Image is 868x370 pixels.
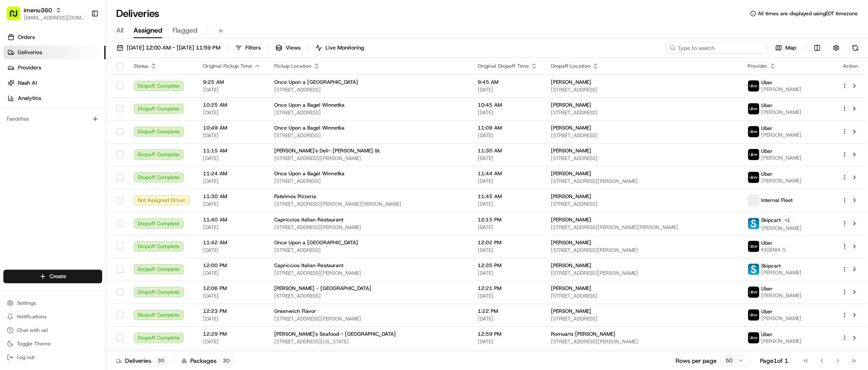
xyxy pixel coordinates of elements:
span: [PERSON_NAME] [761,132,801,138]
span: [STREET_ADDRESS][PERSON_NAME][PERSON_NAME] [274,201,464,207]
span: Nash AI [18,79,37,87]
span: [PERSON_NAME] [551,102,591,108]
div: 📗 [8,124,15,130]
span: 10:49 AM [203,124,261,131]
span: 12:15 PM [478,216,537,223]
span: [DATE] [478,247,537,254]
img: uber-new-logo.jpeg [748,103,759,114]
a: Orders [3,30,106,44]
span: [DATE] [478,224,537,231]
span: Capriccios Italian Restaurant [274,216,343,223]
button: Start new chat [144,83,154,94]
span: [PERSON_NAME] [761,225,801,232]
span: Uber [761,148,773,155]
span: [PERSON_NAME] [761,269,801,276]
span: [STREET_ADDRESS][PERSON_NAME] [551,270,734,276]
span: [PERSON_NAME] [761,315,801,322]
span: Once Upon a [GEOGRAPHIC_DATA] [274,239,358,246]
span: [DATE] [203,247,261,254]
span: [DATE] [203,86,261,93]
img: uber-new-logo.jpeg [748,287,759,298]
span: Notifications [17,313,47,320]
span: Status [134,63,148,69]
span: 12:59 PM [478,331,537,337]
span: Map [785,44,796,52]
h1: Deliveries [116,7,159,20]
span: [STREET_ADDRESS][PERSON_NAME] [551,338,734,345]
span: Greenwich Flavor [274,308,316,315]
div: Start new chat [29,81,139,89]
button: Create [3,270,102,283]
span: [PERSON_NAME] [551,239,591,246]
span: [DATE] 12:00 AM - [DATE] 11:59 PM [127,44,220,52]
span: Analytics [18,94,41,102]
span: [STREET_ADDRESS] [274,247,464,254]
div: We're available if you need us! [29,89,107,96]
span: [DATE] [203,155,261,162]
span: [PERSON_NAME] [551,193,591,200]
span: Dropoff Location [551,63,590,69]
span: [DATE] [478,86,537,93]
a: Deliveries [3,46,106,59]
span: [DATE] [203,109,261,116]
div: 30 [155,357,167,364]
span: [PERSON_NAME]'s Seafood - [GEOGRAPHIC_DATA] [274,331,396,337]
span: [DATE] [478,338,537,345]
span: [DATE] [478,178,537,185]
span: 11:30 AM [478,147,537,154]
span: Create [50,273,66,280]
span: [DATE] [478,270,537,276]
div: Deliveries [116,356,167,365]
span: [STREET_ADDRESS][PERSON_NAME] [551,247,734,254]
span: Capriccios Italian Restaurant [274,262,343,269]
span: Uber [761,331,773,338]
span: Assigned [134,25,162,36]
span: Flagged [172,25,198,36]
span: 11:15 AM [203,147,261,154]
span: 11:40 AM [203,216,261,223]
span: Chat with us! [17,327,48,334]
span: [STREET_ADDRESS] [274,86,464,93]
img: uber-new-logo.jpeg [748,126,759,137]
span: [PERSON_NAME] [761,86,801,93]
a: Providers [3,61,106,75]
span: 12:35 PM [478,262,537,269]
button: [EMAIL_ADDRESS][DOMAIN_NAME] [24,14,84,21]
button: [DATE] 12:00 AM - [DATE] 11:59 PM [113,42,224,54]
span: [DATE] [478,201,537,207]
button: Map [771,42,800,54]
span: 12:21 PM [478,285,537,292]
span: imenu360 [24,6,52,14]
span: Original Dropoff Time [478,63,529,69]
span: Filters [245,44,261,52]
span: [STREET_ADDRESS] [274,178,464,185]
button: Notifications [3,311,102,323]
div: Favorites [3,112,102,126]
span: 11:09 AM [478,124,537,131]
span: Pickup Location [274,63,312,69]
span: [STREET_ADDRESS][PERSON_NAME][PERSON_NAME] [551,224,734,231]
span: 11:42 AM [203,239,261,246]
span: Uber [761,240,773,246]
span: [STREET_ADDRESS][PERSON_NAME] [274,224,464,231]
span: [PERSON_NAME] [761,338,801,345]
div: 30 [220,357,233,364]
span: [PERSON_NAME] [551,262,591,269]
span: 11:44 AM [478,170,537,177]
span: Uber [761,79,773,86]
span: Uber [761,102,773,109]
span: [STREET_ADDRESS][PERSON_NAME] [274,155,464,162]
span: [PERSON_NAME] [551,308,591,315]
span: [PERSON_NAME] [551,216,591,223]
div: Action [842,63,860,69]
span: Provider [748,63,768,69]
button: Log out [3,351,102,363]
span: Once Upon a Bagel Winnetka [274,170,345,177]
span: [DATE] [203,224,261,231]
span: [PERSON_NAME] [761,155,801,161]
span: [DATE] [478,293,537,299]
span: [DATE] [203,178,261,185]
button: +1 [782,215,792,225]
img: 1736555255976-a54dd68f-1ca7-489b-9aae-adbdc363a1c4 [8,81,24,96]
button: Views [272,42,304,54]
